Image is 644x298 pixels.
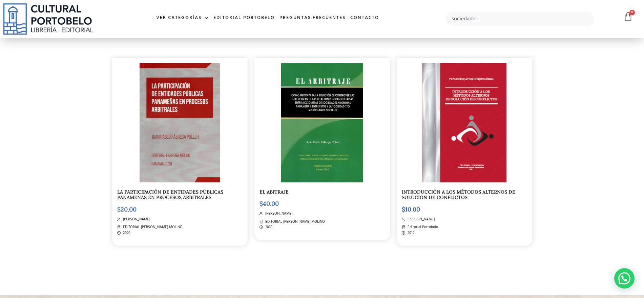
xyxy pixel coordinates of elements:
[281,63,363,182] img: img20230601_09242545
[259,200,279,207] bdi: 40.00
[259,189,289,195] a: EL ABITRAJE
[402,205,420,213] bdi: 10.00
[117,205,137,213] bdi: 20.00
[623,12,633,22] a: 0
[121,217,150,222] span: [PERSON_NAME]
[140,63,220,182] img: img20230601_09275591
[264,224,272,230] span: 2018
[406,224,438,230] span: Editorial Portobelo
[446,12,594,26] input: Búsqueda
[154,11,211,25] a: Ver Categorías
[264,219,325,225] span: EDITORIAL [PERSON_NAME] MOLINO
[117,205,121,213] span: $
[259,200,263,207] span: $
[402,205,405,213] span: $
[629,10,635,15] span: 0
[402,189,515,201] a: INTRODUCCIÓN A LOS MÉTODOS ALTERNOS DE SOLUCIÓN DE CONFLICTOS
[117,189,223,201] a: LA PARTICIPACIÓN DE ENTIDADES PÚBLICAS PANAMEÑAS EN PROCESOS ARBITRALES
[406,230,414,236] span: 2012
[406,217,435,222] span: [PERSON_NAME]
[348,11,381,25] a: Contacto
[211,11,277,25] a: Editorial Portobelo
[422,63,506,182] img: Screen_Shot_2018-11-12_at_10.21.10_AM_1-2.png
[121,230,130,236] span: 2020
[121,224,183,230] span: EDITORIAL [PERSON_NAME] MOLINO
[277,11,348,25] a: Preguntas frecuentes
[264,211,292,217] span: [PERSON_NAME]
